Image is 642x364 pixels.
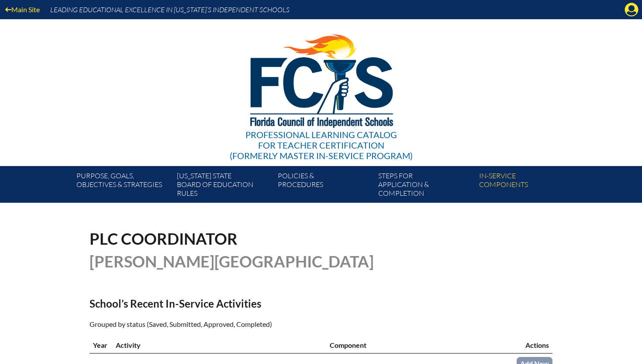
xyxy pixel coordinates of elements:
[173,170,274,203] a: [US_STATE] StateBoard of Education rules
[90,337,112,354] th: Year
[230,129,413,161] div: Professional Learning Catalog (formerly Master In-service Program)
[2,3,43,15] a: Main Site
[90,297,397,310] h2: School’s Recent In-Service Activities
[625,3,639,17] svg: Manage account
[258,140,384,150] span: for Teacher Certification
[90,229,238,248] span: PLC Coordinator
[90,319,397,330] p: Grouped by status (Saved, Submitted, Approved, Completed)
[375,170,475,203] a: Steps forapplication & completion
[502,337,552,354] th: Actions
[90,252,374,271] span: [PERSON_NAME][GEOGRAPHIC_DATA]
[226,17,416,163] a: Professional Learning Catalog for Teacher Certification(formerly Master In-service Program)
[73,170,173,203] a: Purpose, goals,objectives & strategies
[476,170,576,203] a: In-servicecomponents
[231,19,411,139] img: FCISlogo221.eps
[274,170,375,203] a: Policies &Procedures
[326,337,502,354] th: Component
[112,337,326,354] th: Activity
